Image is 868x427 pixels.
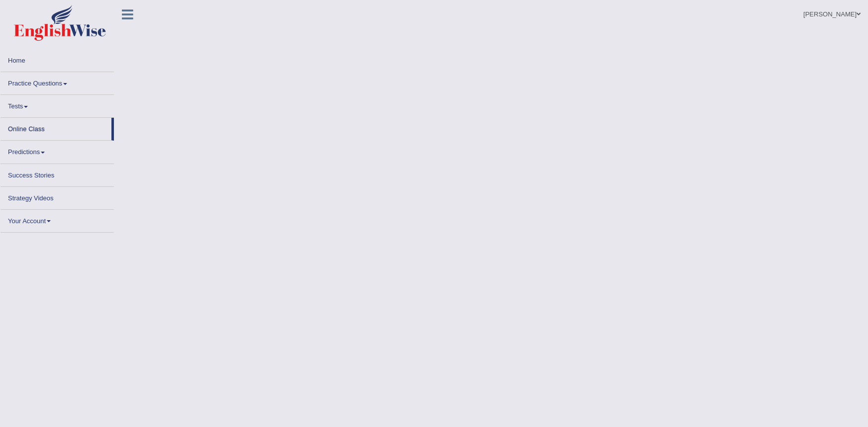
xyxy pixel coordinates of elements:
a: Home [0,49,114,69]
a: Online Class [0,118,111,137]
a: Your Account [0,210,114,229]
a: Success Stories [0,164,114,183]
a: Predictions [0,141,114,160]
a: Practice Questions [0,72,114,91]
a: Tests [0,95,114,114]
a: Strategy Videos [0,187,114,206]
